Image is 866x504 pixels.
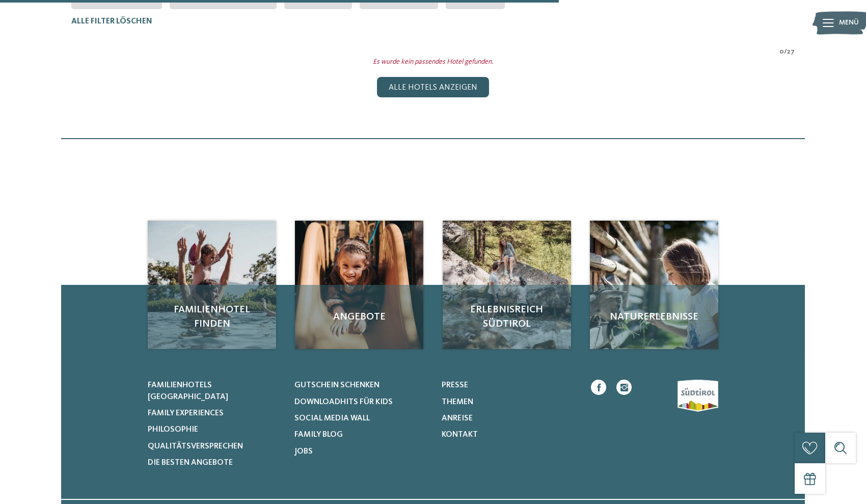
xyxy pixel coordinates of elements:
span: Die besten Angebote [148,459,233,467]
span: Presse [442,381,468,389]
a: Familienhotels gesucht? Hier findet ihr die besten! Familienhotel finden [148,221,276,349]
span: Alle Filter löschen [71,17,152,25]
span: Angebote [305,310,413,324]
a: Family Blog [294,429,428,440]
a: Family Experiences [148,408,282,419]
span: Themen [442,398,473,406]
a: Philosophie [148,424,282,435]
span: Erlebnisreich Südtirol [453,303,561,331]
span: Philosophie [148,426,198,434]
img: Familienhotels gesucht? Hier findet ihr die besten! [443,221,571,349]
a: Jobs [294,446,428,457]
a: Presse [442,380,576,391]
img: Familienhotels gesucht? Hier findet ihr die besten! [148,221,276,349]
span: Kontakt [442,431,478,439]
img: Familienhotels gesucht? Hier findet ihr die besten! [295,221,423,349]
span: Downloadhits für Kids [294,398,393,406]
span: Jobs [294,447,313,456]
span: / [784,47,787,57]
div: Es wurde kein passendes Hotel gefunden. [64,57,802,67]
a: Familienhotels gesucht? Hier findet ihr die besten! Erlebnisreich Südtirol [443,221,571,349]
img: Familienhotels gesucht? Hier findet ihr die besten! [590,221,718,349]
a: Social Media Wall [294,413,428,424]
a: Themen [442,396,576,408]
span: Familienhotels [GEOGRAPHIC_DATA] [148,381,228,401]
a: Familienhotels [GEOGRAPHIC_DATA] [148,380,282,403]
span: Social Media Wall [294,414,370,422]
a: Die besten Angebote [148,457,282,468]
span: Familienhotel finden [158,303,266,331]
div: Alle Hotels anzeigen [377,77,489,97]
span: Qualitätsversprechen [148,442,243,450]
a: Familienhotels gesucht? Hier findet ihr die besten! Naturerlebnisse [590,221,718,349]
a: Gutschein schenken [294,380,428,391]
a: Familienhotels gesucht? Hier findet ihr die besten! Angebote [295,221,423,349]
span: Family Blog [294,431,343,439]
a: Qualitätsversprechen [148,441,282,452]
a: Kontakt [442,429,576,440]
span: 0 [779,47,784,57]
span: 27 [787,47,795,57]
span: Family Experiences [148,409,224,417]
span: Gutschein schenken [294,381,380,389]
a: Anreise [442,413,576,424]
a: Downloadhits für Kids [294,396,428,408]
span: Anreise [442,414,473,422]
span: Naturerlebnisse [600,310,708,324]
